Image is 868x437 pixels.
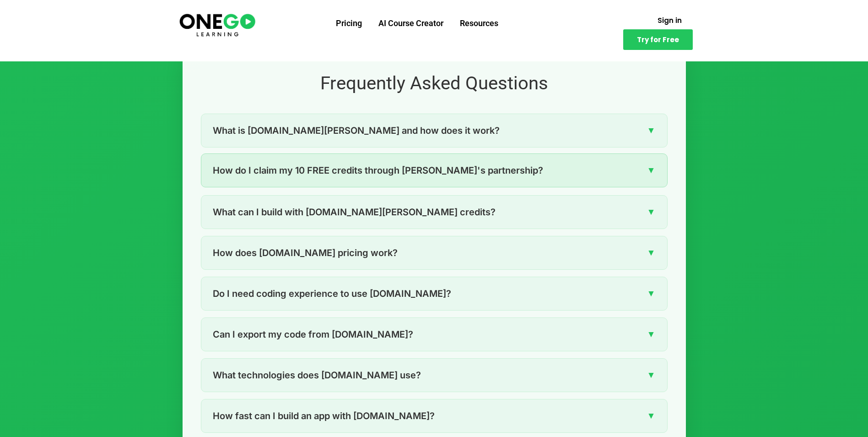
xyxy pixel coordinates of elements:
a: Pricing [328,11,370,35]
span: How fast can I build an app with [DOMAIN_NAME]? [213,409,435,423]
span: What can I build with [DOMAIN_NAME][PERSON_NAME] credits? [213,205,496,219]
span: ▼ [647,163,656,177]
span: ▼ [647,123,656,137]
span: ▼ [647,246,656,260]
span: ▼ [647,286,656,300]
span: How do I claim my 10 FREE credits through [PERSON_NAME]'s partnership? [213,163,543,178]
h2: Frequently Asked Questions [201,71,668,95]
span: Can I export my code from [DOMAIN_NAME]? [213,327,413,342]
span: ▼ [647,368,656,382]
a: Try for Free [623,29,693,50]
a: Resources [452,11,507,35]
span: Do I need coding experience to use [DOMAIN_NAME]? [213,286,451,301]
span: What technologies does [DOMAIN_NAME] use? [213,368,421,382]
a: Sign in [647,11,693,29]
span: ▼ [647,327,656,341]
span: How does [DOMAIN_NAME] pricing work? [213,246,398,260]
span: ▼ [647,205,656,219]
span: Sign in [658,17,682,24]
span: What is [DOMAIN_NAME][PERSON_NAME] and how does it work? [213,123,500,138]
a: AI Course Creator [370,11,452,35]
span: Try for Free [637,36,679,43]
span: ▼ [647,409,656,423]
